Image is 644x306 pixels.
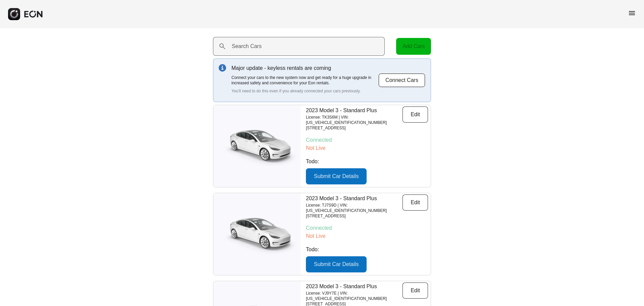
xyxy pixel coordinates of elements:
[306,232,428,240] p: Not Live
[213,124,301,168] img: car
[306,125,402,131] p: [STREET_ADDRESS]
[306,136,428,144] p: Connected
[306,203,402,213] p: License: TJ7S9D | VIN: [US_VEHICLE_IDENTIFICATION_NUMBER]
[402,194,428,211] button: Edit
[306,213,402,219] p: [STREET_ADDRESS]
[231,75,378,86] p: Connect your cars to the new system now and get ready for a huge upgrade in increased safety and ...
[306,106,402,115] p: 2023 Model 3 - Standard Plus
[402,282,428,299] button: Edit
[306,194,402,203] p: 2023 Model 3 - Standard Plus
[219,64,226,72] img: info
[306,246,428,254] p: Todo:
[306,158,428,166] p: Todo:
[306,168,367,184] button: Submit Car Details
[378,73,425,87] button: Connect Cars
[402,106,428,123] button: Edit
[306,224,428,232] p: Connected
[306,282,402,291] p: 2023 Model 3 - Standard Plus
[231,64,378,72] p: Major update - keyless rentals are coming
[306,256,367,272] button: Submit Car Details
[628,9,636,17] span: menu
[306,291,402,301] p: License: VJ9Y7E | VIN: [US_VEHICLE_IDENTIFICATION_NUMBER]
[306,115,402,125] p: License: TK3S6M | VIN: [US_VEHICLE_IDENTIFICATION_NUMBER]
[306,144,428,152] p: Not Live
[232,42,262,50] label: Search Cars
[231,88,378,94] p: You'll need to do this even if you already connected your cars previously.
[213,212,301,256] img: car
